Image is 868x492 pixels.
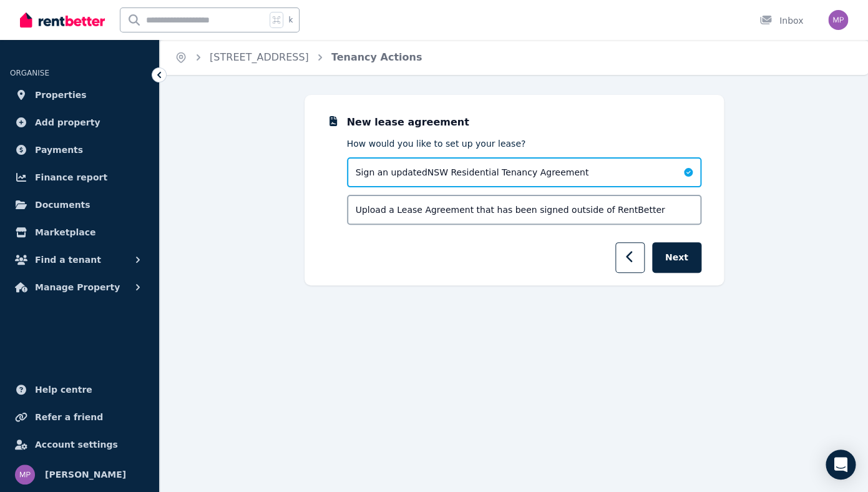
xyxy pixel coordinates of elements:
p: New lease agreement [347,115,701,130]
span: Add property [35,115,100,130]
div: Open Intercom Messenger [826,450,856,480]
a: Refer a friend [10,405,149,430]
span: [PERSON_NAME] [45,467,126,482]
a: Payments [10,137,149,162]
span: Payments [35,142,83,157]
button: Find a tenant [10,247,149,272]
img: Melanie Pauvert [15,465,35,485]
span: Manage Property [35,280,120,295]
a: Documents [10,192,149,217]
span: Account settings [35,437,118,452]
div: Inbox [759,14,803,27]
span: Refer a friend [35,410,103,425]
span: ORGANISE [10,69,49,77]
span: Upload a Lease Agreement that has been signed outside of RentBetter [356,204,665,216]
img: RentBetter [20,11,105,29]
a: Add property [10,110,149,135]
p: How would you like to set up your lease? [347,137,701,150]
img: Melanie Pauvert [828,10,848,30]
button: Next [652,242,701,273]
button: Manage Property [10,275,149,300]
span: Finance report [35,170,107,185]
span: Marketplace [35,225,95,240]
span: Documents [35,197,90,212]
a: Help centre [10,377,149,402]
span: Sign an updated NSW Residential Tenancy Agreement [356,166,589,179]
a: Properties [10,82,149,107]
a: Marketplace [10,220,149,245]
nav: Breadcrumb [160,40,437,75]
span: Find a tenant [35,252,101,267]
span: k [288,15,293,25]
a: [STREET_ADDRESS] [210,51,309,63]
span: Help centre [35,382,92,397]
a: Account settings [10,432,149,457]
a: Finance report [10,165,149,190]
a: Tenancy Actions [331,51,422,63]
span: Properties [35,87,87,102]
